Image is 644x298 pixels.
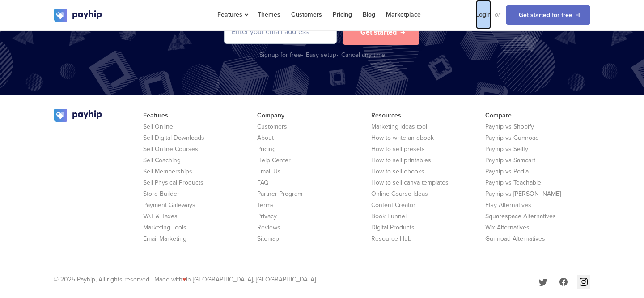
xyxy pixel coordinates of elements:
[371,201,415,209] a: Content Creator
[217,11,247,18] span: Features
[371,156,431,164] a: How to sell printables
[54,109,103,122] img: logo.svg
[257,190,302,198] a: Partner Program
[343,20,419,45] button: Get started
[485,123,534,130] a: Payhip vs Shopify
[485,224,530,231] a: Wix Alternatives
[182,276,186,283] span: ♥
[485,134,539,142] a: Payhip vs Gumroad
[506,5,590,25] a: Get started for free
[485,235,545,242] a: Gumroad Alternatives
[54,275,316,284] p: © 2025 Payhip, All rights reserved | Made with in [GEOGRAPHIC_DATA], [GEOGRAPHIC_DATA]
[143,201,195,209] a: Payment Gateways
[259,51,304,60] div: Signup for free
[371,145,425,153] a: How to sell presets
[143,134,204,142] a: Sell Digital Downloads
[371,190,428,198] a: Online Course Ideas
[485,212,556,220] a: Squarespace Alternatives
[143,212,178,220] a: VAT & Taxes
[143,168,192,175] a: Sell Memberships
[557,275,570,289] a: Facebook
[371,212,407,220] a: Book Funnel
[257,224,280,231] a: Reviews
[143,156,181,164] a: Sell Coaching
[371,123,427,130] a: Marketing ideas tool
[485,111,590,120] li: Compare
[371,224,415,231] a: Digital Products
[257,179,269,186] a: FAQ
[54,9,103,22] img: logo.svg
[257,123,287,130] a: Customers
[143,145,198,153] a: Sell Online Courses
[485,190,561,198] a: Payhip vs [PERSON_NAME]
[536,275,550,289] a: Twitter
[371,235,411,242] a: Resource Hub
[143,111,248,120] li: Features
[485,156,535,164] a: Payhip vs Samcart
[225,20,336,43] input: Enter your email address
[257,134,274,142] a: About
[143,123,173,130] a: Sell Online
[257,212,277,220] a: Privacy
[485,201,531,209] a: Etsy Alternatives
[306,51,339,60] div: Easy setup
[341,51,385,60] div: Cancel any time
[301,51,303,59] span: •
[485,179,541,186] a: Payhip vs Teachable
[257,235,279,242] a: Sitemap
[257,111,362,120] li: Company
[143,179,203,186] a: Sell Physical Products
[143,190,179,198] a: Store Builder
[371,168,424,175] a: How to sell ebooks
[257,145,276,153] a: Pricing
[371,179,449,186] a: How to sell canva templates
[257,201,274,209] a: Terms
[257,156,291,164] a: Help Center
[371,111,476,120] li: Resources
[257,168,281,175] a: Email Us
[485,168,529,175] a: Payhip vs Podia
[485,145,528,153] a: Payhip vs Sellfy
[336,51,339,59] span: •
[143,224,186,231] a: Marketing Tools
[371,134,434,142] a: How to write an ebook
[577,275,590,289] a: Instagram
[143,235,186,242] a: Email Marketing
